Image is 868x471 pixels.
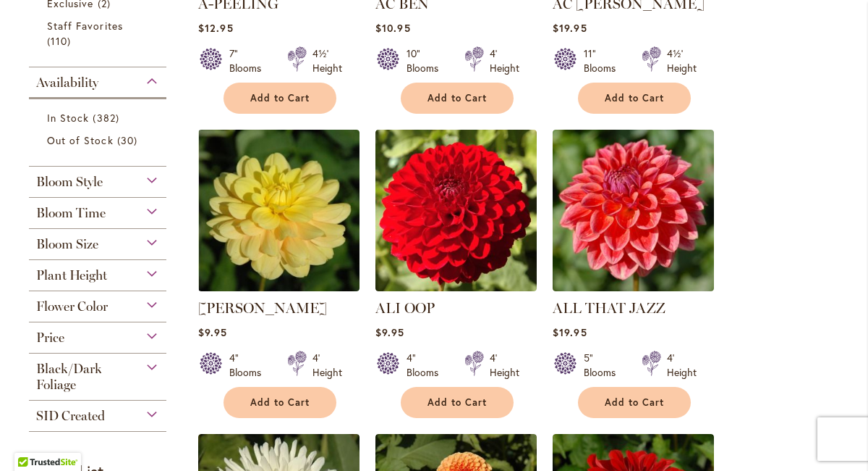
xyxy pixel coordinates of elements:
span: $10.95 [375,21,410,35]
img: ALL THAT JAZZ [553,130,714,291]
div: 7" Blooms [229,46,270,75]
div: 10" Blooms [407,46,447,75]
div: 5" Blooms [584,351,624,380]
button: Add to Cart [578,387,691,418]
div: 4½' Height [667,46,697,75]
span: Add to Cart [605,92,664,104]
span: Availability [36,75,98,91]
a: In Stock 382 [47,110,152,125]
button: Add to Cart [578,83,691,114]
a: ALI OOP [375,299,435,317]
span: Add to Cart [250,92,310,104]
span: In Stock [47,111,89,125]
button: Add to Cart [224,83,336,114]
div: 4" Blooms [407,351,447,380]
span: Add to Cart [427,92,487,104]
a: AHOY MATEY [198,280,359,294]
span: Bloom Time [36,205,106,221]
span: 30 [117,133,141,148]
span: 110 [47,33,75,49]
button: Add to Cart [224,387,336,418]
div: 4' Height [490,46,519,75]
span: Add to Cart [605,396,664,409]
a: Staff Favorites [47,18,152,49]
span: Black/Dark Foliage [36,361,102,393]
span: Add to Cart [250,396,310,409]
span: Bloom Style [36,174,103,190]
div: 4' Height [667,351,697,380]
a: ALI OOP [375,280,537,294]
span: Plant Height [36,267,107,283]
div: 4' Height [312,351,342,380]
a: ALL THAT JAZZ [553,299,665,317]
span: Flower Color [36,299,108,314]
span: Add to Cart [427,396,487,409]
span: $19.95 [553,21,587,35]
span: 382 [93,110,122,125]
span: $19.95 [553,325,587,339]
iframe: Launch Accessibility Center [11,420,51,460]
span: Bloom Size [36,236,98,252]
span: Price [36,330,64,346]
span: $9.95 [375,325,404,339]
img: ALI OOP [375,130,537,291]
a: Out of Stock 30 [47,133,152,148]
div: 4½' Height [312,46,342,75]
span: SID Created [36,408,105,424]
span: Staff Favorites [47,19,123,33]
img: AHOY MATEY [198,130,359,291]
span: $9.95 [198,325,227,339]
span: $12.95 [198,21,233,35]
div: 11" Blooms [584,46,624,75]
div: 4" Blooms [229,351,270,380]
button: Add to Cart [401,83,514,114]
button: Add to Cart [401,387,514,418]
a: [PERSON_NAME] [198,299,327,317]
div: 4' Height [490,351,519,380]
span: Out of Stock [47,133,114,147]
a: ALL THAT JAZZ [553,280,714,294]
